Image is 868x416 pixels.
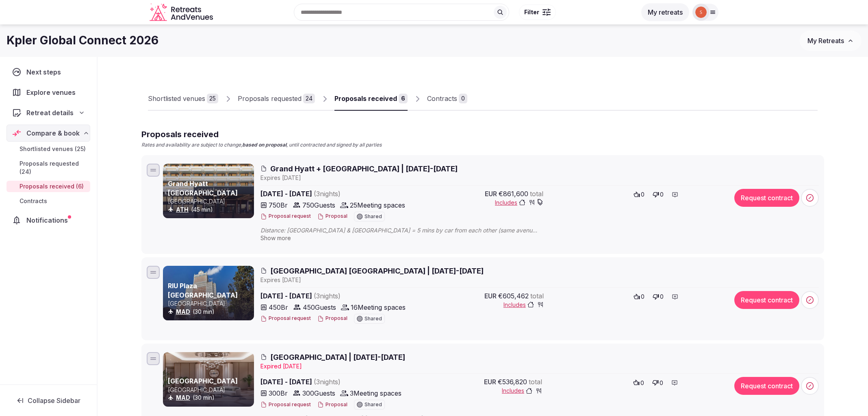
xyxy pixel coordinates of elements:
a: Contracts [7,195,90,207]
div: (30 min) [168,308,252,316]
button: Includes [503,301,544,309]
button: 0 [650,291,666,302]
div: Proposals received [334,94,397,103]
p: [GEOGRAPHIC_DATA] [168,197,252,206]
h2: Proposals received [141,129,382,140]
span: 3 Meeting spaces [350,388,401,398]
span: 450 Guests [303,302,336,312]
a: Shortlisted venues (25) [7,143,90,155]
span: 750 Br [269,200,288,210]
a: Notifications [7,212,90,229]
span: 0 [640,379,644,387]
strong: based on proposal [242,142,286,148]
button: Includes [502,387,542,395]
span: EUR [484,377,496,387]
button: 0 [631,291,647,302]
span: 0 [641,190,644,199]
span: 0 [660,190,664,199]
button: Proposal request [260,315,311,322]
img: sduscha [695,7,707,18]
button: 0 [650,189,666,200]
span: Shortlisted venues (25) [20,145,86,153]
button: Proposal [317,401,347,408]
button: ATH [176,206,189,214]
span: Grand Hyatt + [GEOGRAPHIC_DATA] | [DATE]-[DATE] [270,164,458,174]
a: RIU Plaza [GEOGRAPHIC_DATA] [168,282,238,299]
span: [DATE] - [DATE] [260,189,405,199]
span: 300 Guests [302,388,335,398]
a: Next steps [7,63,90,81]
button: MAD [176,308,190,316]
button: Includes [495,199,543,207]
span: EUR [484,291,497,301]
a: Proposals requested (24) [7,158,90,177]
span: Shared [365,402,382,407]
button: My Retreats [800,31,861,51]
span: Shared [365,316,382,321]
div: (45 min) [168,206,252,214]
span: [GEOGRAPHIC_DATA] | [DATE]-[DATE] [270,352,405,362]
span: Filter [524,8,539,16]
button: Filter [519,4,556,20]
span: €861,600 [499,189,528,199]
span: Shared [365,214,382,219]
span: total [530,291,544,301]
span: 0 [660,379,663,387]
p: [GEOGRAPHIC_DATA] [168,300,252,308]
button: Collapse Sidebar [7,392,90,409]
svg: Retreats and Venues company logo [150,3,215,22]
div: Expire d [DATE] [260,362,819,370]
button: Request contract [734,377,799,395]
span: ( 3 night s ) [314,378,341,386]
span: Retreat details [26,108,74,118]
a: My retreats [641,8,689,16]
span: Notifications [26,215,71,225]
span: 25 Meeting spaces [350,200,405,210]
div: Shortlisted venues [148,94,205,103]
span: Contracts [20,197,47,205]
button: Request contract [734,189,799,207]
button: MAD [176,394,190,402]
span: Proposals requested (24) [20,160,87,176]
span: 300 Br [269,388,288,398]
span: Collapse Sidebar [28,396,80,405]
span: Show more [260,234,291,241]
button: 0 [631,377,647,388]
button: 0 [650,377,666,388]
a: Contracts0 [427,87,467,111]
p: Rates and availability are subject to change, , until contracted and signed by all parties [141,142,382,149]
button: My retreats [641,3,689,21]
div: (30 min) [168,394,252,402]
a: Grand Hyatt [GEOGRAPHIC_DATA] [168,180,238,197]
span: Explore venues [26,88,79,97]
span: 450 Br [269,302,288,312]
span: Compare & book [26,128,80,138]
p: [GEOGRAPHIC_DATA] [168,386,252,394]
button: Proposal request [260,213,311,220]
div: 0 [459,94,467,103]
span: ( 3 night s ) [314,292,341,300]
span: Next steps [26,67,64,77]
span: My Retreats [807,37,844,45]
h1: Kpler Global Connect 2026 [7,33,158,48]
a: Proposals requested24 [238,87,315,111]
a: Proposals received (6) [7,181,90,192]
a: MAD [176,394,190,401]
button: 0 [631,189,647,200]
span: 0 [641,293,644,301]
div: Contracts [427,94,457,103]
span: 16 Meeting spaces [351,302,406,312]
span: ( 3 night s ) [314,190,341,198]
div: 6 [399,94,408,103]
button: Proposal [317,213,347,220]
span: EUR [485,189,497,199]
span: [DATE] - [DATE] [260,377,404,387]
a: [GEOGRAPHIC_DATA] [168,377,238,385]
button: Request contract [734,291,799,309]
span: Distance: [GEOGRAPHIC_DATA] & [GEOGRAPHIC_DATA] = 5 mins by car from each other (same avenue) On ... [260,226,554,234]
a: ATH [176,206,189,213]
div: 25 [207,94,218,103]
